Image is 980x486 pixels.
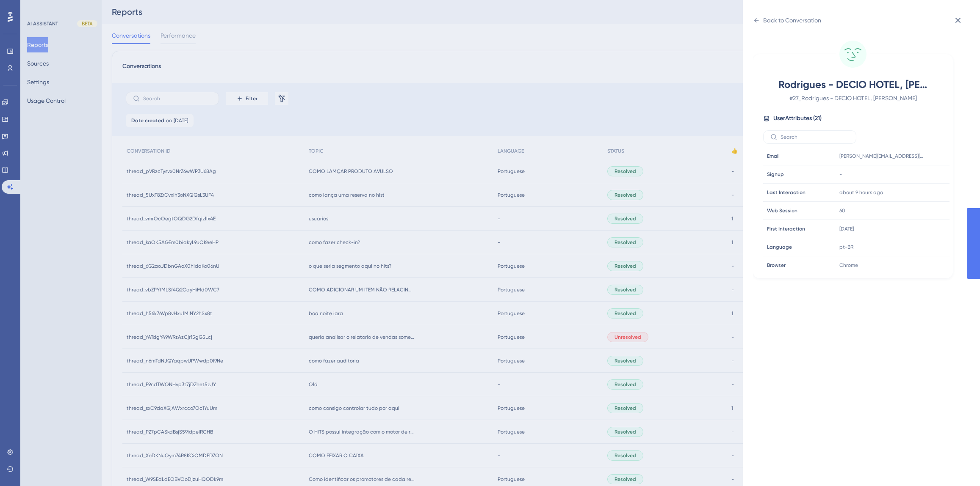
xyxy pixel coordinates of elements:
[839,189,883,195] time: about 9 hours ago
[839,262,858,269] span: Chrome
[839,207,845,214] span: 60
[767,153,780,159] span: Email
[839,226,854,232] time: [DATE]
[767,207,797,214] span: Web Session
[781,134,849,140] input: Search
[839,153,924,159] span: [PERSON_NAME][EMAIL_ADDRESS][DOMAIN_NAME]
[767,244,792,250] span: Language
[767,262,786,269] span: Browser
[839,244,853,250] span: pt-BR
[767,171,784,178] span: Signup
[773,113,822,124] span: User Attributes ( 21 )
[767,189,806,196] span: Last Interaction
[778,93,927,103] span: # 27_Rodrigues - DECIO HOTEL, [PERSON_NAME]
[839,171,842,178] span: -
[763,15,821,25] div: Back to Conversation
[944,453,970,478] iframe: UserGuiding AI Assistant Launcher
[767,225,805,232] span: First Interaction
[778,78,927,91] span: Rodrigues - DECIO HOTEL, [PERSON_NAME]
